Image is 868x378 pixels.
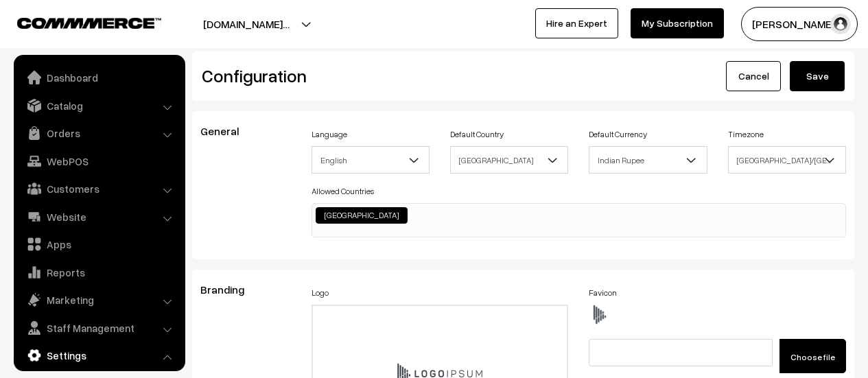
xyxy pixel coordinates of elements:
a: Website [17,204,180,229]
label: Language [312,128,347,141]
a: Customers [17,176,180,201]
a: Staff Management [17,316,180,340]
span: General [200,124,255,138]
button: Save [790,61,845,91]
span: Choose file [790,352,835,362]
h2: Configuration [202,65,513,86]
a: My Subscription [631,8,724,38]
img: favicon.ico [589,305,609,325]
img: COMMMERCE [17,18,161,28]
label: Logo [312,287,329,299]
label: Allowed Countries [312,185,374,198]
button: [DOMAIN_NAME]… [155,7,338,41]
span: Asia/Kolkata [728,146,846,174]
label: Default Currency [589,128,647,141]
span: Indian Rupee [589,146,707,174]
span: India [450,146,568,174]
img: user [830,14,851,34]
label: Default Country [450,128,504,141]
span: India [451,148,567,172]
button: [PERSON_NAME] [741,7,858,41]
a: Cancel [726,61,781,91]
a: Apps [17,232,180,257]
a: Marketing [17,287,180,312]
a: WebPOS [17,149,180,174]
a: Settings [17,343,180,368]
span: English [312,146,430,174]
span: Indian Rupee [589,148,706,172]
span: Branding [200,283,261,296]
a: Hire an Expert [535,8,618,38]
a: Dashboard [17,65,180,90]
label: Favicon [589,287,617,299]
label: Timezone [728,128,764,141]
a: Reports [17,260,180,285]
a: Orders [17,121,180,145]
a: COMMMERCE [17,14,137,30]
span: English [312,148,429,172]
li: India [316,207,408,224]
span: Asia/Kolkata [729,148,845,172]
a: Catalog [17,93,180,118]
